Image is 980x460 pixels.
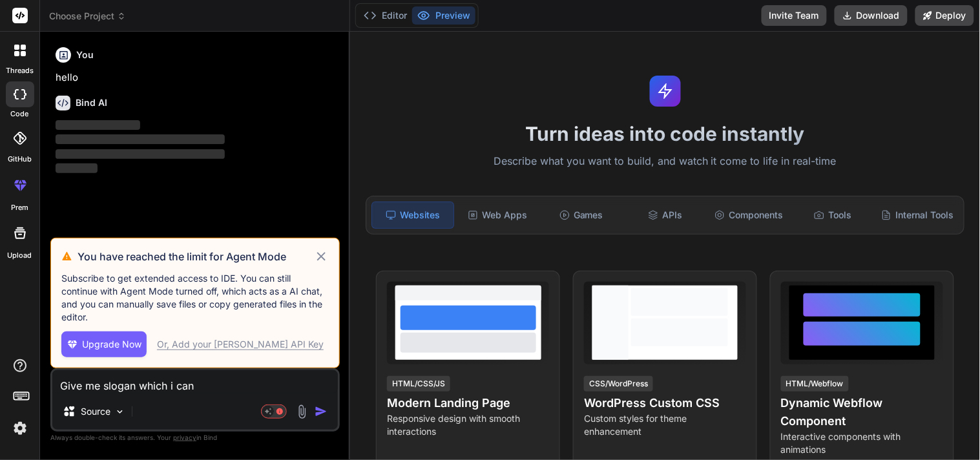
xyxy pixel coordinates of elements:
button: Invite Team [762,5,827,26]
h4: Dynamic Webflow Component [781,394,943,430]
div: Websites [371,202,454,229]
p: hello [56,70,337,85]
button: Editor [359,6,412,25]
span: Upgrade Now [82,338,141,351]
textarea: Give me slogan which i can [52,370,338,393]
span: Choose Project [49,10,126,23]
img: icon [315,405,328,418]
div: APIs [625,202,706,229]
label: Upload [8,250,32,261]
label: threads [6,65,34,76]
div: HTML/CSS/JS [387,376,450,392]
h6: Bind AI [76,96,107,109]
h4: Modern Landing Page [387,394,549,412]
label: code [11,109,29,120]
div: Components [708,202,789,229]
button: Preview [412,6,475,25]
div: Tools [792,202,873,229]
h3: You have reached the limit for Agent Mode [78,249,315,264]
p: Source [81,405,110,418]
span: ‌ [56,163,98,173]
div: CSS/WordPress [584,376,653,392]
img: attachment [295,404,309,419]
div: Games [541,202,622,229]
label: GitHub [8,154,32,165]
p: Custom styles for theme enhancement [584,412,746,438]
button: Upgrade Now [61,331,147,357]
div: Web Apps [457,202,538,229]
div: Or, Add your [PERSON_NAME] API Key [157,338,324,351]
div: HTML/Webflow [781,376,849,392]
img: settings [9,417,31,439]
p: Interactive components with animations [781,430,943,456]
p: Subscribe to get extended access to IDE. You can still continue with Agent Mode turned off, which... [61,272,329,324]
span: ‌ [56,134,225,144]
p: Always double-check its answers. Your in Bind [50,432,340,444]
h4: WordPress Custom CSS [584,394,746,412]
span: ‌ [56,149,225,159]
button: Deploy [915,5,974,26]
p: Responsive design with smooth interactions [387,412,549,438]
p: Describe what you want to build, and watch it come to life in real-time [358,153,972,170]
span: privacy [173,434,196,441]
label: prem [11,202,28,213]
h1: Turn ideas into code instantly [358,122,972,145]
img: Pick Models [114,406,125,417]
button: Download [835,5,908,26]
div: Internal Tools [876,202,959,229]
span: ‌ [56,120,140,130]
h6: You [76,48,94,61]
